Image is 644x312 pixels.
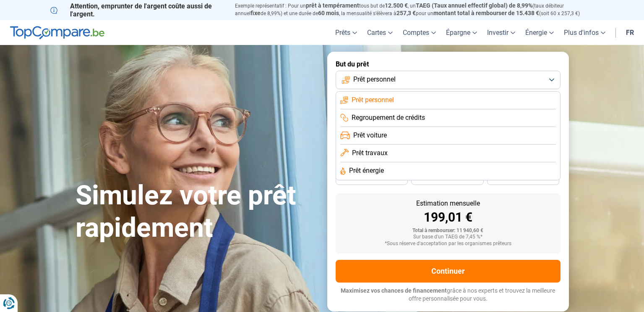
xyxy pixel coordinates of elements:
[235,2,594,17] p: Exemple représentatif : Pour un tous but de , un (taux débiteur annuel de 8,99%) et une durée de ...
[76,180,317,244] h1: Simulez votre prêt rapidement
[352,113,425,122] span: Regroupement de crédits
[306,2,359,9] span: prêt à tempérament
[559,20,610,45] a: Plus d'infos
[353,131,387,140] span: Prêt voiture
[341,287,447,294] span: Maximisez vos chances de financement
[514,176,532,181] span: 24 mois
[362,20,398,45] a: Cartes
[353,75,396,84] span: Prêt personnel
[342,200,554,207] div: Estimation mensuelle
[342,228,554,234] div: Total à rembourser: 11 940,60 €
[520,20,559,45] a: Énergie
[342,241,554,247] div: *Sous réserve d'acceptation par les organismes prêteurs
[482,20,520,45] a: Investir
[342,211,554,224] div: 199,01 €
[385,2,408,9] span: 12.500 €
[336,287,561,303] p: grâce à nos experts et trouvez la meilleure offre personnalisée pour vous.
[621,20,639,45] a: fr
[330,20,362,45] a: Prêts
[352,95,394,105] span: Prêt personnel
[50,2,225,18] p: Attention, emprunter de l'argent coûte aussi de l'argent.
[10,26,104,40] img: TopCompare
[336,60,561,68] label: But du prêt
[416,2,532,9] span: TAEG (Taux annuel effectif global) de 8,99%
[318,10,339,16] span: 60 mois
[342,234,554,240] div: Sur base d'un TAEG de 7,45 %*
[336,260,561,283] button: Continuer
[396,10,416,16] span: 257,3 €
[336,71,561,89] button: Prêt personnel
[362,176,381,181] span: 36 mois
[398,20,441,45] a: Comptes
[352,148,388,158] span: Prêt travaux
[441,20,482,45] a: Épargne
[349,166,384,175] span: Prêt énergie
[250,10,261,16] span: fixe
[433,10,539,16] span: montant total à rembourser de 15.438 €
[438,176,456,181] span: 30 mois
